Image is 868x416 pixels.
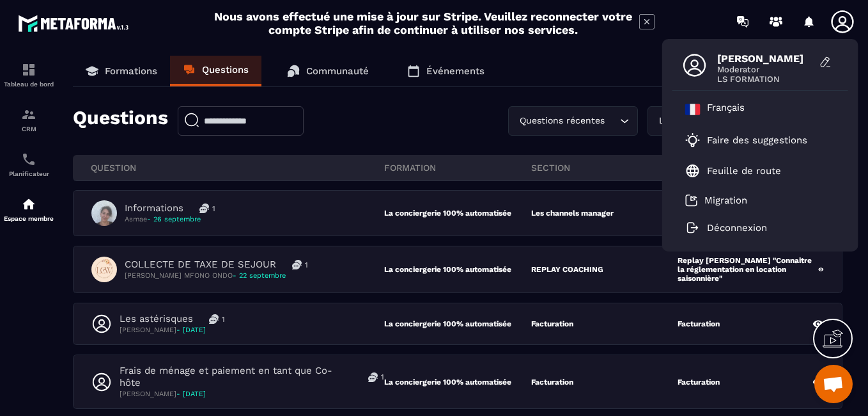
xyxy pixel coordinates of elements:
p: 1 [222,314,225,324]
img: messages [199,204,209,213]
p: REPLAY COACHING [531,265,603,274]
p: 1 [212,204,215,214]
a: Migration [685,194,747,207]
p: Les channels manager [531,209,614,218]
img: formation [21,107,36,122]
a: Questions [170,56,261,86]
p: Espace membre [3,215,54,222]
span: [PERSON_NAME] [717,52,813,65]
p: [PERSON_NAME] [120,389,384,399]
p: Frais de ménage et paiement en tant que Co-hôte [120,365,352,389]
img: logo [18,12,133,35]
span: Moderator [717,65,813,74]
a: automationsautomationsEspace membre [3,187,54,232]
p: Migration [704,195,747,206]
p: Français [707,102,745,117]
p: QUESTION [91,162,384,173]
p: COLLECTE DE TAXE DE SEJOUR [125,259,276,271]
a: Communauté [274,56,382,86]
p: section [531,162,678,173]
p: La conciergerie 100% automatisée [384,378,531,387]
img: messages [368,372,378,382]
p: [PERSON_NAME] MFONO ONDO [125,271,308,280]
p: Facturation [531,319,573,328]
div: Search for option [647,106,842,136]
p: Communauté [306,65,369,77]
p: Asmae [125,214,215,224]
p: Facturation [678,378,720,387]
p: Facturation [531,378,573,387]
p: Planificateur [3,170,54,177]
img: automations [21,196,36,212]
span: La conciergerie 100% automatisée [656,114,812,128]
p: Facturation [678,319,720,328]
span: - 26 septembre [147,215,201,223]
span: - [DATE] [176,326,206,334]
div: Search for option [508,106,638,136]
p: Faire des suggestions [707,134,807,146]
p: Questions [202,64,249,76]
p: FORMATION [384,162,531,173]
a: Formations [73,56,170,86]
p: Questions [73,106,168,136]
img: messages [292,260,302,269]
p: Informations [125,202,183,214]
div: Ouvrir le chat [814,365,853,403]
p: Événements [426,65,484,77]
p: [PERSON_NAME] [120,325,225,335]
a: formationformationTableau de bord [3,52,54,97]
input: Search for option [607,114,617,128]
img: messages [209,314,219,324]
p: Replay [PERSON_NAME] "Connaitre la réglementation en location saisonnière" [678,256,818,283]
a: Faire des suggestions [685,132,819,148]
p: CRM [3,125,54,132]
p: La conciergerie 100% automatisée [384,319,531,328]
span: LS FORMATION [717,74,813,84]
p: La conciergerie 100% automatisée [384,209,531,218]
h2: Nous avons effectué une mise à jour sur Stripe. Veuillez reconnecter votre compte Stripe afin de ... [213,10,633,36]
img: formation [21,62,36,77]
p: Les astérisques [120,313,193,325]
p: La conciergerie 100% automatisée [384,265,531,274]
a: Événements [394,56,497,86]
a: formationformationCRM [3,97,54,142]
span: - 22 septembre [233,271,286,280]
a: schedulerschedulerPlanificateur [3,142,54,187]
p: 1 [381,372,384,382]
p: 1 [305,260,308,270]
p: Formations [105,65,157,77]
p: Tableau de bord [3,81,54,88]
p: Feuille de route [707,165,781,177]
a: Feuille de route [685,163,781,179]
span: - [DATE] [176,390,206,398]
span: Questions récentes [516,114,607,128]
img: scheduler [21,152,36,167]
p: Déconnexion [707,222,767,234]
